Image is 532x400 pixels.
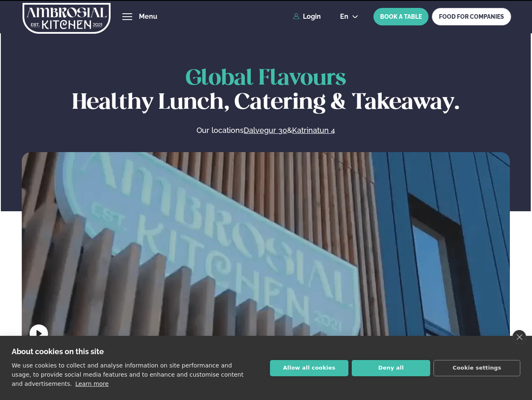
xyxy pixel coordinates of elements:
[434,360,520,376] button: Cookie settings
[12,362,243,387] p: We use cookies to collect and analyse information on site performance and usage, to provide socia...
[270,360,348,376] button: Allow all cookies
[122,12,132,22] button: hamburger
[292,125,335,135] a: Katrinatun 4
[108,125,424,135] p: Our locations &
[76,380,109,387] a: Learn more
[186,68,346,89] span: Global Flavours
[244,125,287,135] a: Dalvegur 30
[340,13,348,20] span: en
[512,330,526,344] a: close
[23,1,111,35] img: logo
[293,13,321,20] a: Login
[12,347,104,356] strong: About cookies on this site
[333,13,365,20] button: en
[432,8,511,25] a: FOOD FOR COMPANIES
[22,67,510,115] h1: Healthy Lunch, Catering & Takeaway.
[352,360,430,376] button: Deny all
[373,8,429,25] button: BOOK A TABLE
